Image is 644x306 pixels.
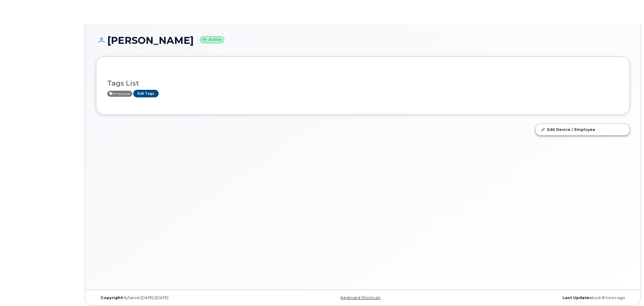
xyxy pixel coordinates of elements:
[200,36,224,43] small: Active
[452,295,630,300] div: about 8 hours ago
[563,295,589,300] strong: Last Update
[101,295,122,300] strong: Copyright
[96,35,630,46] h1: [PERSON_NAME]
[96,295,274,300] div: MyServe [DATE]–[DATE]
[107,80,619,87] h3: Tags List
[536,124,629,135] a: Edit Device / Employee
[107,91,132,97] span: Active
[133,90,159,97] a: Edit Tags
[341,295,380,300] a: Keyboard Shortcuts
